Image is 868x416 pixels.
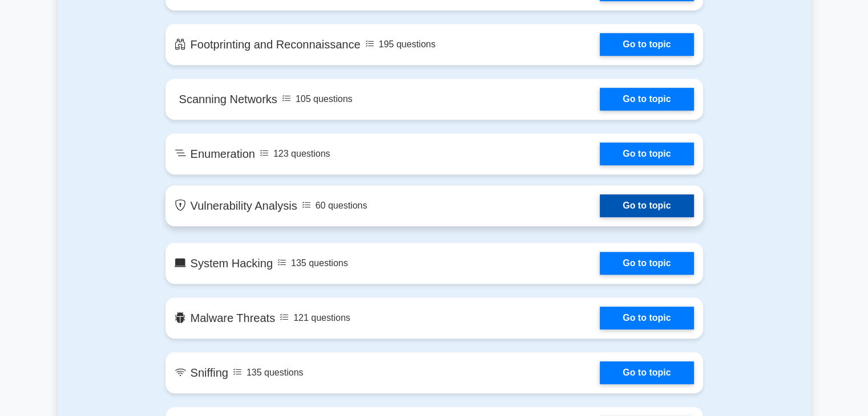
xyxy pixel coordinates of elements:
a: Go to topic [600,194,693,217]
a: Go to topic [600,88,693,111]
a: Go to topic [600,142,693,165]
a: Go to topic [600,33,693,56]
a: Go to topic [600,361,693,384]
a: Go to topic [600,307,693,329]
a: Go to topic [600,252,693,275]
